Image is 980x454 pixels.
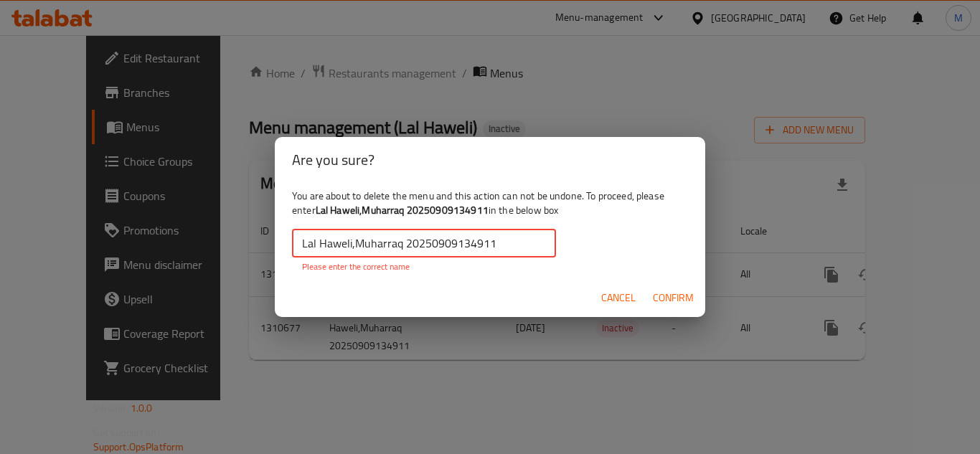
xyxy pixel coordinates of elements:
[653,289,694,307] span: Confirm
[647,285,699,311] button: Confirm
[292,148,688,171] h2: Are you sure?
[595,285,641,311] button: Cancel
[302,260,546,273] p: Please enter the correct name
[601,289,636,307] span: Cancel
[275,183,705,279] div: You are about to delete the menu and this action can not be undone. To proceed, please enter in t...
[316,201,489,219] b: Lal Haweli,Muharraq 20250909134911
